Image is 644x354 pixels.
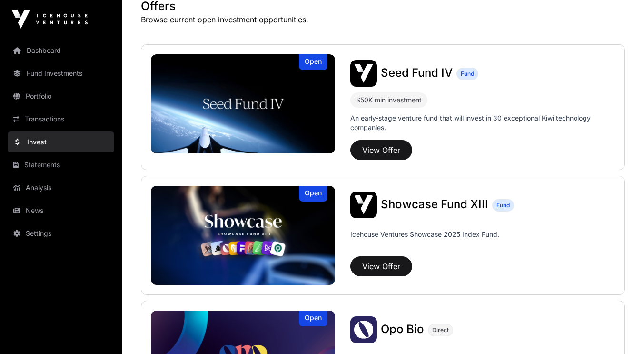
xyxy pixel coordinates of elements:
[299,54,327,70] div: Open
[596,308,644,354] iframe: Chat Widget
[381,197,488,211] span: Showcase Fund XIII
[299,186,327,202] div: Open
[496,202,510,209] span: Fund
[350,192,377,218] img: Showcase Fund XIII
[350,316,377,343] img: Opo Bio
[381,67,453,80] a: Seed Fund IV
[151,54,335,153] a: Seed Fund IVOpen
[350,113,615,132] p: An early-stage venture fund that will invest in 30 exceptional Kiwi technology companies.
[350,60,377,87] img: Seed Fund IV
[299,311,327,326] div: Open
[350,230,499,239] p: Icehouse Ventures Showcase 2025 Index Fund.
[381,322,424,336] span: Opo Bio
[356,94,422,106] div: $50K min investment
[350,92,427,108] div: $50K min investment
[8,86,114,107] a: Portfolio
[432,326,449,334] span: Direct
[151,186,335,285] a: Showcase Fund XIIIOpen
[8,177,114,198] a: Analysis
[350,140,412,160] button: View Offer
[8,223,114,244] a: Settings
[11,10,88,29] img: Icehouse Ventures Logo
[151,186,335,285] img: Showcase Fund XIII
[8,200,114,221] a: News
[8,131,114,152] a: Invest
[381,66,453,80] span: Seed Fund IV
[8,63,114,84] a: Fund Investments
[381,324,424,336] a: Opo Bio
[461,70,474,78] span: Fund
[8,109,114,130] a: Transactions
[8,40,114,61] a: Dashboard
[151,54,335,153] img: Seed Fund IV
[141,14,625,25] p: Browse current open investment opportunities.
[8,154,114,175] a: Statements
[350,256,412,276] button: View Offer
[381,199,488,211] a: Showcase Fund XIII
